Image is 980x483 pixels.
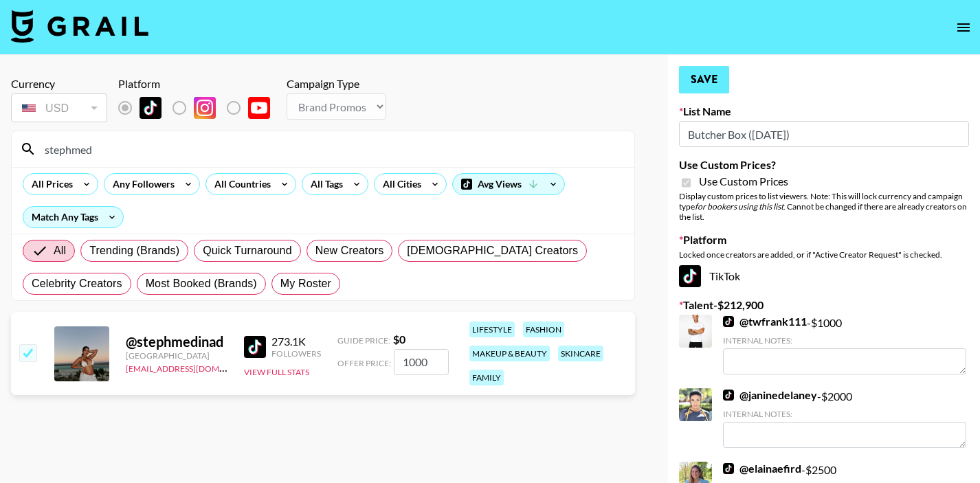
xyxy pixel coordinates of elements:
[206,174,274,194] div: All Countries
[699,175,788,188] span: Use Custom Prices
[723,315,807,328] a: @twfrank111
[679,265,701,287] img: TikTok
[407,243,578,259] span: [DEMOGRAPHIC_DATA] Creators
[118,93,281,122] div: List locked to TikTok.
[194,97,216,119] img: Instagram
[695,201,783,212] em: for bookers using this list
[469,370,504,385] div: family
[271,335,321,348] div: 273.1K
[723,463,734,474] img: TikTok
[89,243,179,259] span: Trending (Brands)
[126,350,227,361] div: [GEOGRAPHIC_DATA]
[11,91,107,125] div: Currency is locked to USD
[244,336,266,358] img: TikTok
[126,361,264,374] a: [EMAIL_ADDRESS][DOMAIN_NAME]
[453,174,564,194] div: Avg Views
[679,104,969,118] label: List Name
[280,276,331,292] span: My Roster
[23,174,76,194] div: All Prices
[54,243,66,259] span: All
[244,367,309,377] button: View Full Stats
[11,77,107,91] div: Currency
[302,174,346,194] div: All Tags
[679,66,729,93] button: Save
[723,462,801,475] a: @elainaefird
[469,322,515,337] div: lifestyle
[723,388,966,448] div: - $ 2000
[679,265,969,287] div: TikTok
[104,174,177,194] div: Any Followers
[140,97,162,119] img: TikTok
[723,316,734,327] img: TikTok
[11,10,148,43] img: Grail Talent
[679,191,969,222] div: Display custom prices to list viewers. Note: This will lock currency and campaign type . Cannot b...
[315,243,384,259] span: New Creators
[394,349,449,375] input: 0
[23,207,123,227] div: Match Any Tags
[337,335,390,346] span: Guide Price:
[14,96,104,120] div: USD
[36,138,626,160] input: Search by User Name
[469,346,550,361] div: makeup & beauty
[393,333,405,346] strong: $ 0
[723,335,966,346] div: Internal Notes:
[118,77,281,91] div: Platform
[287,77,386,91] div: Campaign Type
[679,233,969,247] label: Platform
[248,97,270,119] img: YouTube
[337,358,391,368] span: Offer Price:
[523,322,564,337] div: fashion
[203,243,292,259] span: Quick Turnaround
[723,388,817,402] a: @janinedelaney
[679,298,969,312] label: Talent - $ 212,900
[146,276,257,292] span: Most Booked (Brands)
[679,158,969,172] label: Use Custom Prices?
[723,315,966,374] div: - $ 1000
[679,249,969,260] div: Locked once creators are added, or if "Active Creator Request" is checked.
[375,174,424,194] div: All Cities
[271,348,321,359] div: Followers
[723,390,734,401] img: TikTok
[32,276,122,292] span: Celebrity Creators
[723,409,966,419] div: Internal Notes:
[558,346,603,361] div: skincare
[950,14,977,41] button: open drawer
[126,333,227,350] div: @ stephmedinad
